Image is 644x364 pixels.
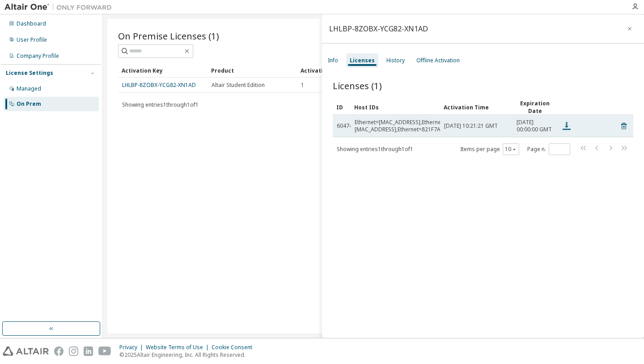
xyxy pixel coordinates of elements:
div: Host IDs [354,100,436,114]
span: 60474 [337,122,352,130]
div: License Settings [6,69,53,77]
img: linkedin.svg [84,347,93,356]
div: Product [211,63,293,78]
span: On Premise Licenses (1) [118,30,219,42]
span: Items per page [460,143,519,155]
div: Activation Key [122,63,204,78]
div: ID [336,100,347,114]
div: Cookie Consent [212,344,258,351]
span: Showing entries 1 through 1 of 1 [122,101,199,108]
span: Altair Student Edition [212,82,265,89]
button: 10 [505,146,517,153]
span: 1 [301,82,304,89]
div: Info [328,57,338,64]
span: [DATE] 00:00:00 GMT [517,119,553,133]
img: instagram.svg [69,347,78,356]
div: Licenses [350,57,375,64]
div: On Prem [17,100,41,108]
div: Activation Time [444,100,509,114]
div: History [386,57,405,64]
div: Website Terms of Use [146,344,212,351]
div: Expiration Date [516,100,554,115]
div: Company Profile [17,52,59,60]
span: Licenses (1) [333,79,382,92]
div: Ethernet=ACDE48001122,Ethernet=A483E754CF0E,Ethernet=821F7A803C00,Ethernet=821F7A803C01 [355,119,523,133]
div: LHLBP-8ZOBX-YCG82-XN1AD [329,25,428,32]
span: [DATE] 10:21:21 GMT [444,122,498,130]
div: Offline Activation [416,57,460,64]
img: altair_logo.svg [3,347,49,356]
div: Privacy [119,344,146,351]
a: LHLBP-8ZOBX-YCG82-XN1AD [122,81,196,89]
p: © 2025 Altair Engineering, Inc. All Rights Reserved. [119,351,258,359]
img: Altair One [4,3,116,12]
span: Showing entries 1 through 1 of 1 [337,145,413,153]
div: Dashboard [17,20,46,27]
img: youtube.svg [98,347,111,356]
div: Activation Allowed [301,63,383,78]
div: User Profile [17,36,47,43]
span: Page n. [527,143,570,155]
img: facebook.svg [54,347,64,356]
div: Managed [17,85,41,92]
